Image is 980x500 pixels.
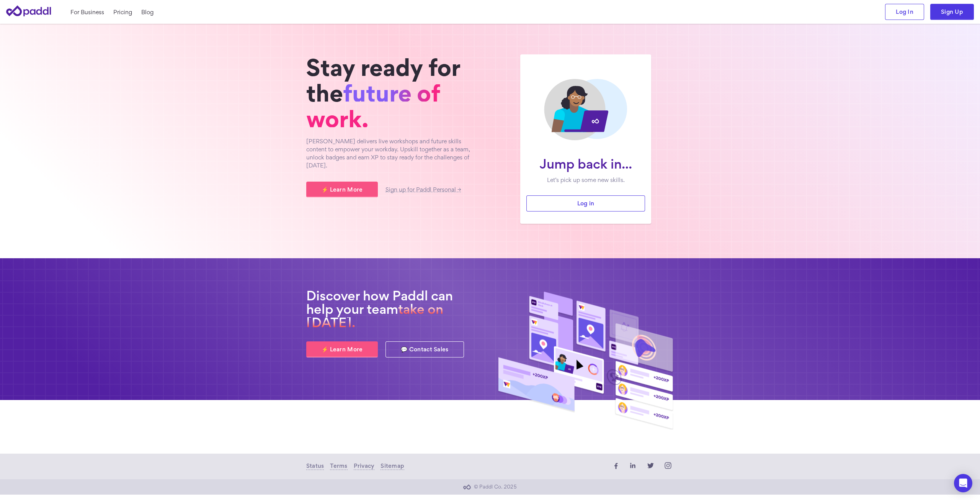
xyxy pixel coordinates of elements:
a: For Business [70,8,104,16]
span: © Paddl Co. 2025 [474,484,517,490]
a: Log in [526,195,645,211]
h1: Stay ready for the [306,54,482,132]
a: Privacy [354,462,375,470]
a: Sitemap [381,462,404,470]
a: ⚡ Learn More [306,182,378,198]
a: twitter [645,460,656,473]
a: Sign Up [930,4,974,20]
a: 💬 Contact Sales [385,341,464,357]
a: Log In [885,4,924,20]
a: linkedin [627,460,639,473]
div: Open Intercom Messenger [954,474,972,492]
h1: Jump back in... [532,157,639,170]
a: instagram [662,460,674,473]
a: Status [306,462,324,470]
a: Terms [330,462,347,470]
a: ⚡ Learn More [306,341,378,357]
a: Blog [141,8,154,16]
p: [PERSON_NAME] delivers live workshops and future skills content to empower your workday. Upskill ... [306,137,482,169]
p: Let’s pick up some new skills. [532,176,639,184]
h2: Discover how Paddl can help your team [306,289,482,330]
span: future of work. [306,84,440,127]
a: Sign up for Paddl Personal → [385,187,461,192]
a: facebook [609,460,621,473]
a: Pricing [113,8,132,16]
